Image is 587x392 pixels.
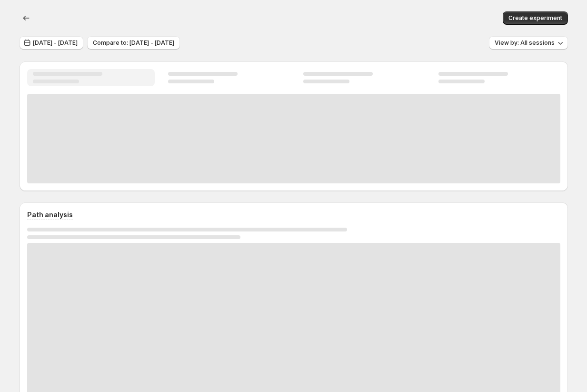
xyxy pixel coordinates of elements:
button: Compare to: [DATE] - [DATE] [87,36,180,50]
button: View by: All sessions [489,36,568,50]
h3: Path analysis [27,210,73,220]
span: Compare to: [DATE] - [DATE] [93,39,174,47]
span: Create experiment [508,14,562,22]
span: View by: All sessions [495,39,555,47]
button: [DATE] - [DATE] [20,36,83,50]
button: Create experiment [503,11,568,25]
span: [DATE] - [DATE] [33,39,78,47]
